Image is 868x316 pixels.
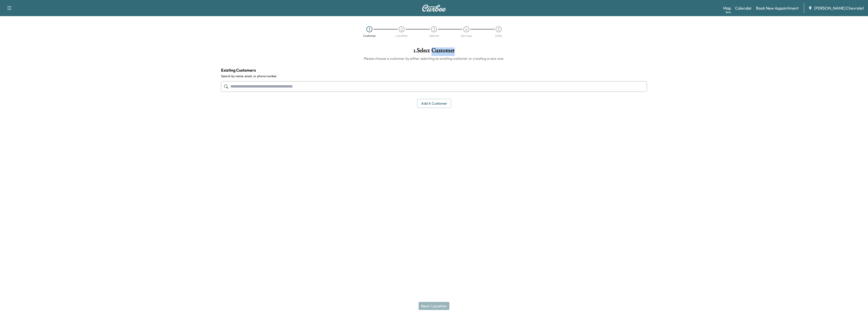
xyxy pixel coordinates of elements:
[461,34,472,37] div: Services
[399,26,405,32] div: 2
[814,5,864,11] span: [PERSON_NAME] Chevrolet
[422,5,446,12] img: Curbee Logo
[221,67,647,73] h4: Existing Customers
[221,74,647,78] label: Search by name, email, or phone number
[429,34,439,37] div: Vehicle
[723,5,731,11] a: MapBeta
[396,34,408,37] div: Location
[735,5,752,11] a: Calendar
[756,5,799,11] a: Book New Appointment
[221,56,647,61] h6: Please choose a customer by either selecting an existing customer or creating a new one.
[496,26,502,32] div: 5
[431,26,437,32] div: 3
[366,26,372,32] div: 1
[463,26,469,32] div: 4
[495,34,502,37] div: Date
[363,34,376,37] div: Customer
[221,47,647,56] h1: 1 . Select Customer
[417,99,451,108] button: Add a customer
[726,10,731,14] div: Beta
